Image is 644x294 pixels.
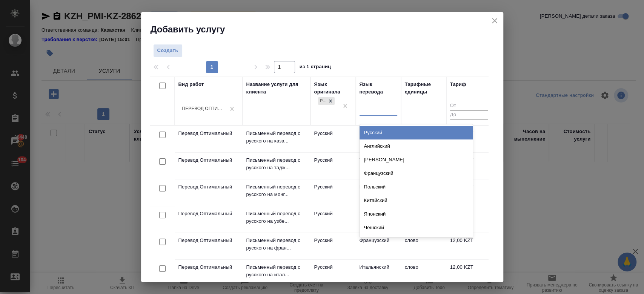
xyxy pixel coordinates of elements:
div: Перевод Оптимальный [182,106,226,112]
td: 12,00 KZT [446,260,492,286]
td: Таджикский [356,153,401,179]
td: Русский [310,179,356,206]
td: Русский [310,233,356,259]
div: Язык перевода [360,81,397,96]
span: Создать [157,46,178,55]
p: Перевод Оптимальный [178,263,239,271]
td: Русский [310,126,356,152]
div: Язык оригинала [314,81,352,96]
p: Письменный перевод с русского на монг... [246,183,307,198]
div: Вид работ [178,81,204,88]
div: Польский [360,180,473,194]
p: Письменный перевод с русского на тадж... [246,156,307,171]
td: Монгольский [356,179,401,206]
div: Чешский [360,221,473,234]
button: Создать [153,44,183,57]
div: Русский [317,96,335,106]
td: Казахский [356,126,401,152]
div: [PERSON_NAME] [360,153,473,167]
p: Перевод Оптимальный [178,183,239,191]
p: Перевод Оптимальный [178,130,239,137]
td: Русский [310,260,356,286]
td: слово [401,260,446,286]
td: Русский [310,206,356,233]
td: Итальянский [356,260,401,286]
div: Тариф [450,81,466,88]
button: close [489,15,500,26]
h2: Добавить услугу [151,23,503,35]
p: Перевод Оптимальный [178,156,239,164]
div: Китайский [360,194,473,207]
div: Русский [360,126,473,139]
td: слово [401,233,446,259]
span: из 1 страниц [300,62,331,73]
div: Русский [318,97,326,105]
p: Письменный перевод с русского на фран... [246,237,307,252]
td: Французский [356,233,401,259]
td: Узбекский [356,206,401,233]
p: Перевод Оптимальный [178,237,239,244]
td: 12,00 KZT [446,233,492,259]
div: Название услуги для клиента [246,81,307,96]
p: Письменный перевод с русского на узбе... [246,210,307,225]
div: Сербский [360,234,473,248]
div: Французский [360,167,473,180]
td: Русский [310,153,356,179]
div: Тарифные единицы [405,81,443,96]
div: Японский [360,207,473,221]
input: От [450,101,488,111]
div: Английский [360,139,473,153]
input: До [450,110,488,120]
p: Перевод Оптимальный [178,210,239,217]
p: Письменный перевод с русского на каза... [246,130,307,145]
p: Письменный перевод с русского на итал... [246,263,307,279]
